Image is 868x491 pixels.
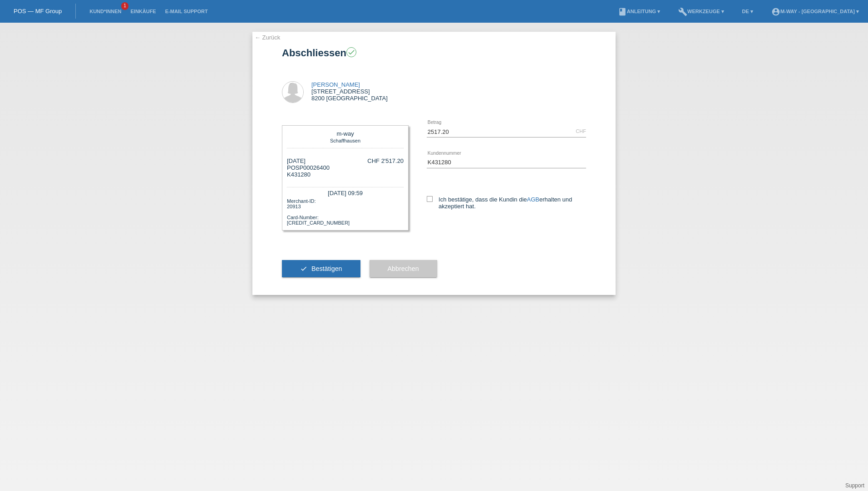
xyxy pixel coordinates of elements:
[674,9,729,14] a: buildWerkzeuge ▾
[282,47,586,59] h1: Abschliessen
[287,171,311,178] span: K431280
[388,265,419,272] span: Abbrechen
[287,157,330,178] div: [DATE] POSP00026400
[121,2,128,10] span: 1
[311,265,342,272] span: Bestätigen
[347,48,355,56] i: check
[576,128,586,134] div: CHF
[126,9,160,14] a: Einkäufe
[845,482,864,489] a: Support
[289,130,401,137] div: m-way
[527,196,539,203] a: AGB
[771,7,780,16] i: account_circle
[370,260,437,277] button: Abbrechen
[85,9,126,14] a: Kund*innen
[311,81,360,88] a: [PERSON_NAME]
[613,9,665,14] a: bookAnleitung ▾
[311,81,388,102] div: [STREET_ADDRESS] 8200 [GEOGRAPHIC_DATA]
[287,197,404,226] div: Merchant-ID: 20913 Card-Number: [CREDIT_CARD_NUMBER]
[289,137,401,143] div: Schaffhausen
[282,260,360,277] button: check Bestätigen
[300,265,307,272] i: check
[161,9,212,14] a: E-Mail Support
[427,196,586,210] label: Ich bestätige, dass die Kundin die erhalten und akzeptiert hat.
[678,7,687,16] i: build
[14,8,62,15] a: POS — MF Group
[738,9,758,14] a: DE ▾
[255,34,280,41] a: ← Zurück
[367,157,404,164] div: CHF 2'517.20
[287,187,404,197] div: [DATE] 09:59
[767,9,863,14] a: account_circlem-way - [GEOGRAPHIC_DATA] ▾
[618,7,627,16] i: book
